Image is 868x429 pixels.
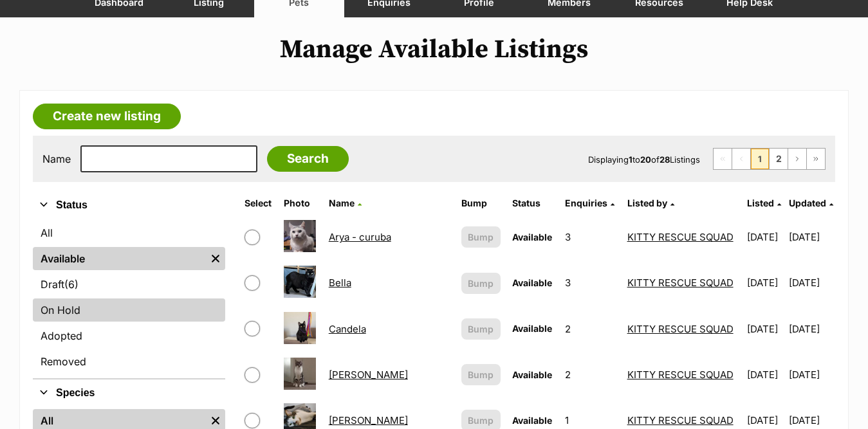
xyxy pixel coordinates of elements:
[512,369,552,380] span: Available
[461,318,501,340] button: Bump
[789,307,834,351] td: [DATE]
[468,322,494,336] span: Bump
[788,149,806,169] a: Next page
[33,298,225,322] a: On Hold
[33,104,181,129] a: Create new listing
[789,197,833,208] a: Updated
[627,231,734,243] a: KITTY RESCUE SQUAD
[456,193,506,214] th: Bump
[33,273,225,296] a: Draft
[627,197,674,208] a: Listed by
[33,324,225,347] a: Adopted
[461,226,501,248] button: Bump
[33,350,225,373] a: Removed
[640,154,651,165] strong: 20
[627,197,667,208] span: Listed by
[742,352,787,397] td: [DATE]
[461,273,501,294] button: Bump
[789,260,834,305] td: [DATE]
[468,414,494,427] span: Bump
[461,364,501,385] button: Bump
[33,197,225,214] button: Status
[751,149,769,169] span: Page 1
[512,277,552,288] span: Available
[267,146,349,172] input: Search
[732,149,750,169] span: Previous page
[239,193,277,214] th: Select
[627,414,734,426] a: KITTY RESCUE SQUAD
[560,215,621,259] td: 3
[279,193,322,214] th: Photo
[789,352,834,397] td: [DATE]
[747,197,781,208] a: Listed
[660,154,670,165] strong: 28
[33,219,225,378] div: Status
[565,197,614,208] a: Enquiries
[713,148,826,170] nav: Pagination
[512,415,552,426] span: Available
[747,197,774,208] span: Listed
[742,215,787,259] td: [DATE]
[742,260,787,305] td: [DATE]
[627,369,734,381] a: KITTY RESCUE SQUAD
[329,197,362,208] a: Name
[770,149,788,169] a: Page 2
[329,323,366,335] a: Candela
[42,153,71,165] label: Name
[507,193,559,214] th: Status
[329,197,355,208] span: Name
[789,197,826,208] span: Updated
[33,221,225,244] a: All
[714,149,732,169] span: First page
[565,197,607,208] span: translation missing: en.admin.listings.index.attributes.enquiries
[560,260,621,305] td: 3
[329,231,391,243] a: Arya - curuba
[807,149,825,169] a: Last page
[329,414,408,426] a: [PERSON_NAME]
[206,247,225,270] a: Remove filter
[329,369,408,381] a: [PERSON_NAME]
[627,277,734,289] a: KITTY RESCUE SQUAD
[64,277,78,292] span: (6)
[468,368,494,381] span: Bump
[33,247,206,270] a: Available
[33,385,225,401] button: Species
[629,154,633,165] strong: 1
[560,307,621,351] td: 2
[468,230,494,244] span: Bump
[512,323,552,334] span: Available
[789,215,834,259] td: [DATE]
[742,307,787,351] td: [DATE]
[588,154,700,165] span: Displaying to of Listings
[468,277,494,290] span: Bump
[329,277,351,289] a: Bella
[627,323,734,335] a: KITTY RESCUE SQUAD
[560,352,621,397] td: 2
[512,232,552,242] span: Available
